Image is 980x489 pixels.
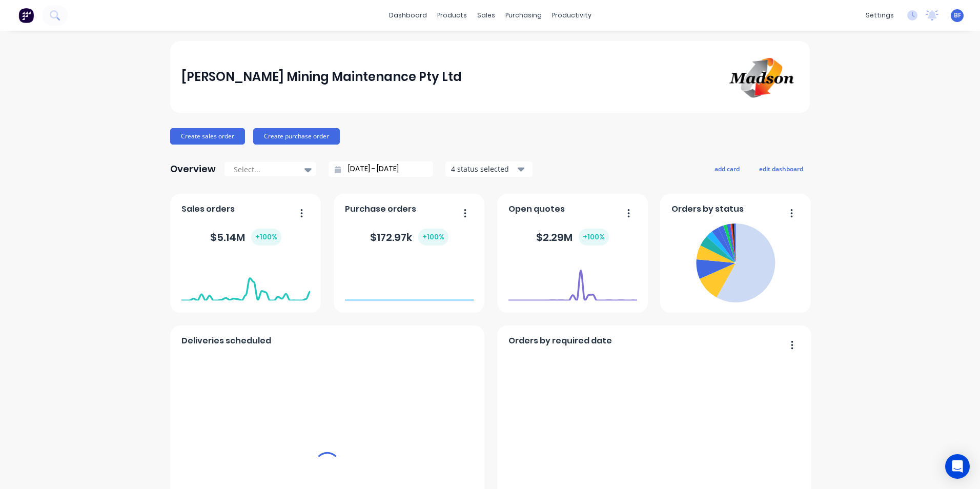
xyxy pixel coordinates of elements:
span: BF [954,11,961,20]
a: dashboard [384,8,432,23]
div: $ 2.29M [536,229,609,246]
div: Open Intercom Messenger [945,454,970,479]
img: Factory [18,8,34,23]
img: Madson Mining Maintenance Pty Ltd [727,53,799,101]
div: + 100 % [418,229,448,246]
div: + 100 % [579,229,609,246]
button: Create sales order [170,128,245,145]
span: Sales orders [181,203,235,215]
div: $ 5.14M [210,229,281,246]
div: 4 status selected [451,164,516,174]
div: [PERSON_NAME] Mining Maintenance Pty Ltd [181,67,462,87]
span: Open quotes [508,203,565,215]
div: + 100 % [251,229,281,246]
span: Deliveries scheduled [181,335,271,347]
button: 4 status selected [445,161,533,177]
button: add card [708,162,746,175]
div: $ 172.97k [370,229,448,246]
span: Orders by status [671,203,744,215]
div: sales [472,8,500,23]
span: Purchase orders [345,203,416,215]
div: products [432,8,472,23]
div: purchasing [500,8,547,23]
button: edit dashboard [752,162,810,175]
div: Overview [170,159,216,179]
button: Create purchase order [253,128,340,145]
div: settings [861,8,899,23]
div: productivity [547,8,597,23]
